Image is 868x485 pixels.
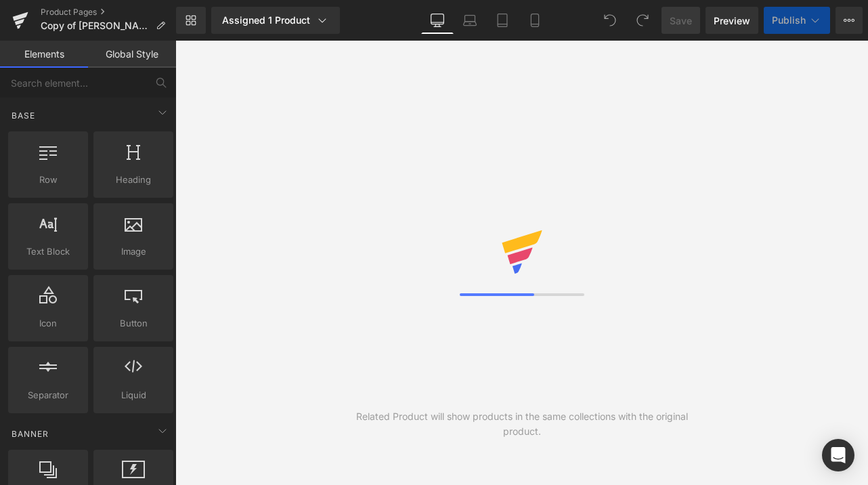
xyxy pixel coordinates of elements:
[486,7,519,34] a: Tablet
[454,7,486,34] a: Laptop
[714,14,750,28] span: Preview
[41,20,150,31] span: Copy of [PERSON_NAME]
[97,316,169,331] span: Button
[421,7,454,34] a: Desktop
[97,173,169,187] span: Heading
[706,7,758,34] a: Preview
[12,245,84,259] span: Text Block
[629,7,656,34] button: Redo
[764,7,830,34] button: Publish
[176,7,206,34] a: New Library
[349,409,695,439] div: Related Product will show products in the same collections with the original product.
[12,173,84,187] span: Row
[222,14,329,27] div: Assigned 1 Product
[97,388,169,402] span: Liquid
[88,41,176,68] a: Global Style
[41,7,176,18] a: Product Pages
[97,245,169,259] span: Image
[772,15,806,26] span: Publish
[519,7,551,34] a: Mobile
[10,427,50,440] span: Banner
[822,439,854,471] div: Open Intercom Messenger
[670,14,692,28] span: Save
[10,109,37,122] span: Base
[12,316,84,331] span: Icon
[12,388,84,402] span: Separator
[836,7,863,34] button: More
[596,7,624,34] button: Undo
